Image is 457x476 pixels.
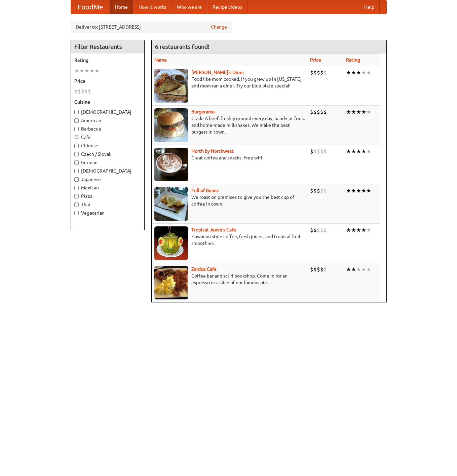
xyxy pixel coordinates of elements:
[356,69,361,76] li: ★
[346,226,351,234] li: ★
[320,148,323,155] li: $
[74,135,79,140] input: Cafe
[74,159,141,166] label: German
[346,108,351,116] li: ★
[346,57,360,63] a: Rating
[361,266,366,273] li: ★
[78,88,81,95] li: $
[74,160,79,165] input: German
[74,152,79,156] input: Czech / Slovak
[74,177,79,182] input: Japanese
[317,69,320,76] li: $
[320,187,323,194] li: $
[74,78,141,84] h5: Price
[74,142,141,149] label: Chinese
[84,88,88,95] li: $
[346,69,351,76] li: ★
[313,266,317,273] li: $
[74,151,141,157] label: Czech / Slovak
[89,67,94,74] li: ★
[366,187,371,194] li: ★
[133,0,172,14] a: How it works
[74,201,141,208] label: Thai
[207,0,247,14] a: Recipe videos
[351,69,356,76] li: ★
[351,108,356,116] li: ★
[74,118,79,123] input: American
[366,69,371,76] li: ★
[310,108,313,116] li: $
[154,148,188,181] img: north.jpg
[323,69,327,76] li: $
[313,108,317,116] li: $
[356,148,361,155] li: ★
[154,154,305,161] p: Great coffee and snacks. Free wifi.
[366,226,371,234] li: ★
[310,148,313,155] li: $
[74,110,79,114] input: [DEMOGRAPHIC_DATA]
[351,187,356,194] li: ★
[320,266,323,273] li: $
[71,40,144,53] h4: Filter Restaurants
[191,148,234,154] a: North by Northwest
[310,226,313,234] li: $
[317,148,320,155] li: $
[74,144,79,148] input: Chinese
[346,148,351,155] li: ★
[71,0,110,14] a: FoodMe
[74,194,79,198] input: Pizza
[313,69,317,76] li: $
[351,148,356,155] li: ★
[74,186,79,190] input: Mexican
[88,88,91,95] li: $
[81,88,84,95] li: $
[74,193,141,199] label: Pizza
[74,169,79,173] input: [DEMOGRAPHIC_DATA]
[191,109,215,114] a: Burgerama
[323,187,327,194] li: $
[356,187,361,194] li: ★
[84,67,89,74] li: ★
[356,266,361,273] li: ★
[154,233,305,247] p: Hawaiian style coffee, fresh juices, and tropical fruit smoothies.
[154,226,188,260] img: jeeves.jpg
[323,148,327,155] li: $
[74,117,141,124] label: American
[154,69,188,103] img: sallys.jpg
[313,187,317,194] li: $
[356,108,361,116] li: ★
[154,115,305,135] p: Grade A beef, freshly ground every day, hand-cut fries, and home-made milkshakes. We make the bes...
[74,211,79,215] input: Vegetarian
[172,0,207,14] a: Who we are
[361,69,366,76] li: ★
[74,125,141,132] label: Barbecue
[366,148,371,155] li: ★
[317,266,320,273] li: $
[323,226,327,234] li: $
[74,168,141,174] label: [DEMOGRAPHIC_DATA]
[74,210,141,216] label: Vegetarian
[71,21,232,33] div: Deliver to: [STREET_ADDRESS]
[154,272,305,286] p: Coffee bar and sci-fi bookshop. Come in for an espresso or a slice of our famous pie.
[154,187,188,221] img: beans.jpg
[313,148,317,155] li: $
[79,67,84,74] li: ★
[191,227,236,232] b: Tropical Jeeve's Cafe
[366,108,371,116] li: ★
[310,57,321,63] a: Price
[361,108,366,116] li: ★
[310,187,313,194] li: $
[310,266,313,273] li: $
[74,109,141,115] label: [DEMOGRAPHIC_DATA]
[154,194,305,207] p: We roast on premises to give you the best cup of coffee in town.
[361,148,366,155] li: ★
[154,76,305,89] p: Food like mom cooked, if you grew up in [US_STATE] and mom ran a diner. Try our blue plate special!
[317,187,320,194] li: $
[191,70,244,75] b: [PERSON_NAME]'s Diner
[74,176,141,183] label: Japanese
[191,188,219,193] a: Full of Beans
[323,266,327,273] li: $
[74,127,79,131] input: Barbecue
